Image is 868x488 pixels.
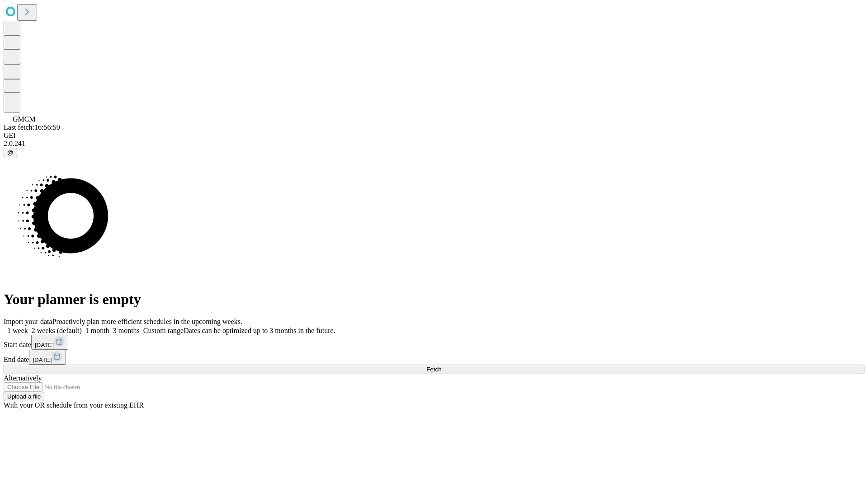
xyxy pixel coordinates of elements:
[32,327,82,334] span: 2 weeks (default)
[7,149,14,156] span: @
[426,366,441,373] span: Fetch
[31,335,68,350] button: [DATE]
[85,327,109,334] span: 1 month
[4,123,60,131] span: Last fetch: 16:56:50
[4,350,864,365] div: End date
[4,365,864,374] button: Fetch
[29,350,66,365] button: [DATE]
[4,140,864,148] div: 2.0.241
[4,374,42,382] span: Alternatively
[184,327,335,334] span: Dates can be optimized up to 3 months in the future.
[143,327,184,334] span: Custom range
[35,342,54,348] span: [DATE]
[4,401,144,409] span: With your OR schedule from your existing EHR
[4,131,864,140] div: GEI
[4,392,44,401] button: Upload a file
[4,291,864,308] h1: Your planner is empty
[13,115,36,123] span: GMCM
[4,318,52,325] span: Import your data
[113,327,140,334] span: 3 months
[7,327,28,334] span: 1 week
[33,357,52,363] span: [DATE]
[4,148,17,157] button: @
[4,335,864,350] div: Start date
[52,318,242,325] span: Proactively plan more efficient schedules in the upcoming weeks.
